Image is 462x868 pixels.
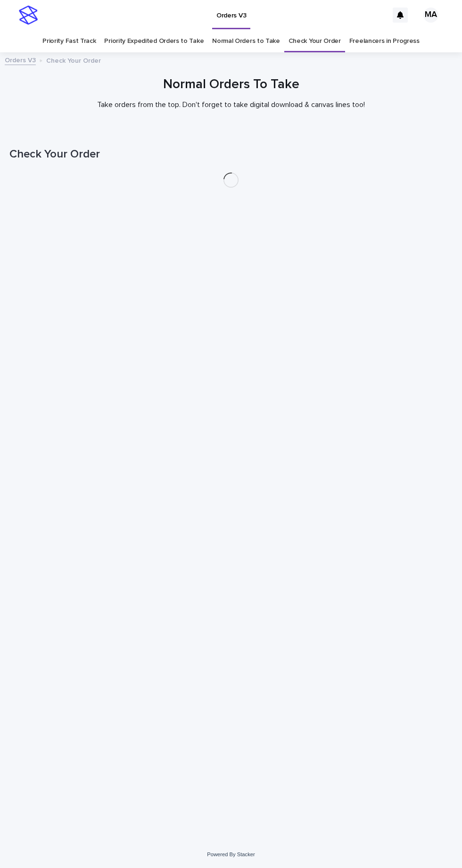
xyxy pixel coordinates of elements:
[9,148,453,161] h1: Check Your Order
[349,30,420,52] a: Freelancers in Progress
[104,30,204,52] a: Priority Expedited Orders to Take
[42,100,420,109] p: Take orders from the top. Don't forget to take digital download & canvas lines too!
[46,55,101,65] p: Check Your Order
[207,851,255,857] a: Powered By Stacker
[42,30,96,52] a: Priority Fast Track
[289,30,341,52] a: Check Your Order
[423,8,438,23] div: MA
[212,30,280,52] a: Normal Orders to Take
[19,6,38,25] img: stacker-logo-s-only.png
[9,77,453,93] h1: Normal Orders To Take
[5,54,36,65] a: Orders V3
